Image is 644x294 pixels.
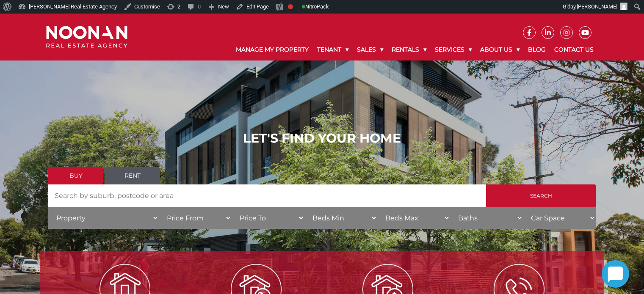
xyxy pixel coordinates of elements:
[288,4,293,9] div: Focus keyphrase not set
[46,26,127,48] img: Noonan Real Estate Agency
[353,39,387,60] a: Sales
[105,167,160,184] a: Rent
[577,3,617,10] span: [PERSON_NAME]
[486,184,596,207] input: Search
[313,39,353,60] a: Tenant
[48,167,103,184] a: Buy
[431,39,476,60] a: Services
[550,39,598,60] a: Contact Us
[524,39,550,60] a: Blog
[48,131,596,146] h1: LET'S FIND YOUR HOME
[476,39,524,60] a: About Us
[232,39,313,60] a: Manage My Property
[387,39,431,60] a: Rentals
[48,184,486,207] input: Search by suburb, postcode or area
